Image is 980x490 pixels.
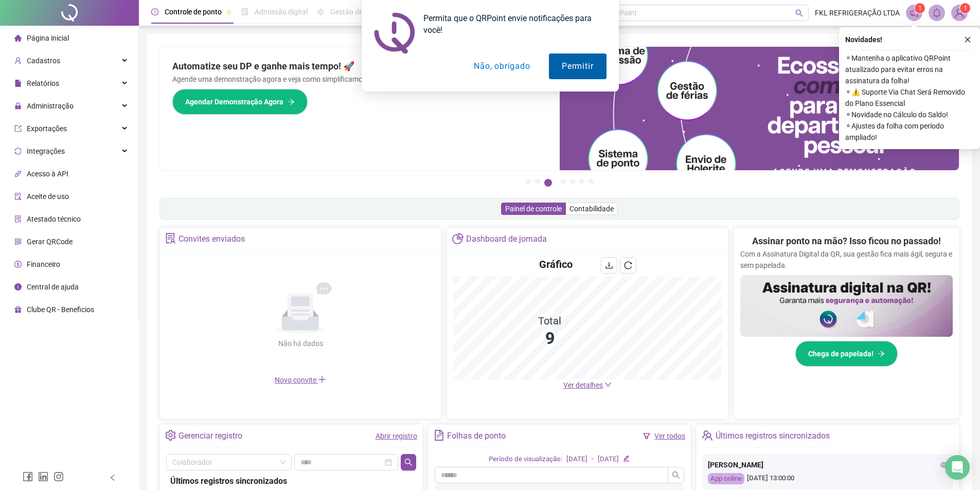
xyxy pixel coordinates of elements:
button: 1 [526,179,531,184]
div: [DATE] [566,454,587,465]
img: banner%2Fd57e337e-a0d3-4837-9615-f134fc33a8e6.png [560,47,959,170]
button: Agendar Demonstração Agora [172,89,308,115]
span: Novo convite [275,376,326,384]
span: Agendar Demonstração Agora [185,96,283,107]
div: Período de visualização: [489,454,562,465]
span: Contabilidade [569,205,614,213]
span: ⚬ ⚠️ Suporte Via Chat Será Removido do Plano Essencial [845,86,974,109]
span: info-circle [14,283,22,291]
img: notification icon [374,12,415,53]
button: 6 [579,179,584,184]
div: [PERSON_NAME] [708,459,948,470]
div: [DATE] 13:00:00 [708,473,948,485]
span: ⚬ Ajustes da folha com período ampliado! [845,120,974,143]
span: export [14,125,22,132]
div: - [592,454,594,465]
span: linkedin [38,471,48,482]
div: [DATE] [598,454,619,465]
a: Abrir registro [376,432,417,440]
span: pie-chart [452,233,463,244]
span: Aceite de uso [27,192,69,201]
span: eye [940,461,948,468]
div: Convites enviados [179,230,245,248]
span: search [672,471,680,479]
span: qrcode [14,238,22,245]
span: Chega de papelada! [808,348,874,359]
span: Central de ajuda [27,283,79,291]
button: Permitir [549,53,606,79]
div: App online [708,473,744,485]
a: Ver todos [654,432,685,440]
span: Exportações [27,124,67,133]
span: plus [318,375,326,384]
div: Open Intercom Messenger [945,455,970,480]
span: reload [624,261,632,269]
span: solution [165,233,176,244]
p: Com a Assinatura Digital da QR, sua gestão fica mais ágil, segura e sem papelada. [740,248,953,271]
span: filter [643,432,650,440]
span: Gerar QRCode [27,238,73,246]
a: Ver detalhes down [563,381,612,389]
span: api [14,170,22,177]
span: arrow-right [878,350,885,357]
span: Acesso à API [27,170,68,178]
span: gift [14,306,22,313]
button: 4 [561,179,566,184]
span: Atestado técnico [27,215,81,223]
div: Permita que o QRPoint envie notificações para você! [415,12,607,36]
button: 2 [535,179,540,184]
span: ⚬ Novidade no Cálculo do Saldo! [845,109,974,120]
div: Folhas de ponto [447,427,506,445]
span: Clube QR - Beneficios [27,305,94,314]
button: 7 [589,179,594,184]
span: down [604,381,612,388]
span: lock [14,102,22,110]
div: Últimos registros sincronizados [170,475,412,487]
div: Não há dados [253,338,348,349]
span: facebook [23,471,33,482]
h2: Assinar ponto na mão? Isso ficou no passado! [752,234,941,248]
span: sync [14,148,22,155]
span: instagram [54,471,64,482]
span: solution [14,215,22,223]
button: 5 [570,179,575,184]
span: arrow-right [288,98,295,105]
span: edit [623,455,630,462]
img: banner%2F02c71560-61a6-44d4-94b9-c8ab97240462.png [740,275,953,337]
button: Chega de papelada! [795,341,898,367]
span: left [109,474,116,481]
h4: Gráfico [539,257,573,271]
span: Ver detalhes [563,381,603,389]
div: Dashboard de jornada [466,230,547,248]
span: dollar [14,261,22,268]
span: search [404,458,413,466]
span: Integrações [27,147,65,155]
span: Painel de controle [505,205,562,213]
span: audit [14,193,22,200]
span: file-text [434,430,444,441]
span: team [702,430,712,441]
button: Não, obrigado [461,53,543,79]
div: Gerenciar registro [179,427,242,445]
span: Financeiro [27,260,60,268]
span: Administração [27,102,74,110]
div: Últimos registros sincronizados [716,427,830,445]
span: download [605,261,613,269]
span: setting [165,430,176,441]
button: 3 [544,179,552,187]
